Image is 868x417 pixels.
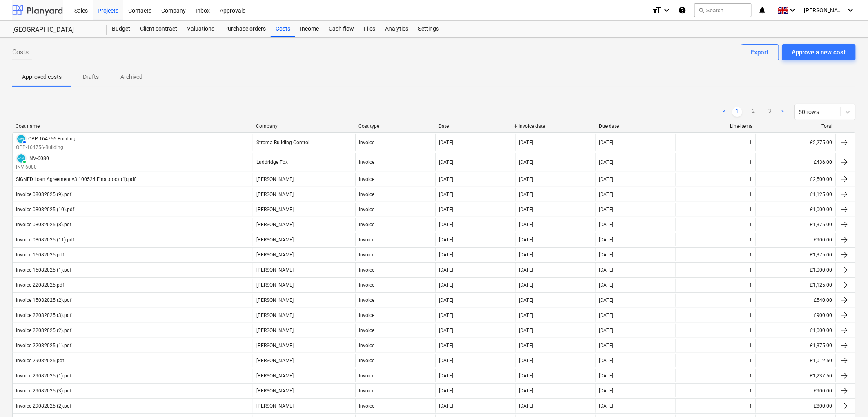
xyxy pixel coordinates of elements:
div: 1 [750,267,752,273]
p: Approved costs [22,73,62,81]
div: [DATE] [519,343,534,348]
div: [PERSON_NAME] [256,297,294,303]
div: 1 [750,328,752,333]
a: Page 3 [765,107,775,117]
div: [DATE] [519,176,534,182]
div: [DATE] [439,297,453,303]
div: [DATE] [439,192,453,197]
div: £900.00 [756,233,836,246]
div: [DATE] [599,297,614,303]
div: Invoice 08082025 (11).pdf [16,237,74,243]
div: 1 [750,237,752,243]
div: 1 [750,192,752,197]
div: 1 [750,207,752,212]
div: [PERSON_NAME] [256,373,294,379]
div: 1 [750,140,752,145]
div: Due date [599,123,672,129]
div: 1 [750,312,752,318]
div: Invoice [359,176,374,182]
div: [DATE] [599,328,614,333]
div: Invoice date [519,123,592,129]
div: [DATE] [599,159,614,165]
div: [PERSON_NAME] [256,237,294,243]
div: [DATE] [599,312,614,318]
div: [DATE] [439,282,453,288]
div: Invoice 29082025.pdf [16,358,64,363]
div: 1 [750,373,752,379]
div: [DATE] [599,207,614,212]
div: £800.00 [756,399,836,413]
div: [PERSON_NAME] [256,358,294,363]
div: [DATE] [519,140,534,145]
button: Export [741,44,779,60]
div: [DATE] [599,343,614,348]
div: £1,125.00 [756,188,836,201]
a: Next page [778,107,788,117]
a: Page 1 is your current page [732,107,742,117]
div: [DATE] [439,222,453,227]
span: [PERSON_NAME] [804,7,845,13]
div: OPP-164756-Building [28,136,76,142]
div: Invoice [359,222,374,227]
div: [DATE] [439,358,453,363]
p: Drafts [81,73,101,81]
div: Line-items [679,123,752,129]
a: Previous page [719,107,729,117]
div: Invoice [359,297,374,303]
div: [DATE] [519,297,534,303]
i: keyboard_arrow_down [846,5,856,15]
div: [DATE] [519,403,534,409]
div: [DATE] [519,252,534,258]
div: Invoice [359,237,374,243]
div: INV-6080 [28,156,49,161]
div: Invoice [359,358,374,363]
div: [DATE] [599,373,614,379]
div: [DATE] [519,159,534,165]
div: [PERSON_NAME] [256,176,294,182]
div: Invoice [359,403,374,409]
div: [PERSON_NAME] [256,403,294,409]
div: Invoice [359,192,374,197]
div: Budget [107,21,135,37]
div: [DATE] [439,388,453,394]
div: [PERSON_NAME] [256,282,294,288]
div: [DATE] [599,388,614,394]
div: [PERSON_NAME] [256,388,294,394]
div: [DATE] [519,267,534,273]
div: [DATE] [439,252,453,258]
a: Client contract [135,21,182,37]
div: £2,500.00 [756,173,836,186]
div: Analytics [380,21,413,37]
div: [PERSON_NAME] [256,328,294,333]
div: [DATE] [439,140,453,145]
div: [DATE] [599,222,614,227]
div: [PERSON_NAME] [256,207,294,212]
div: 1 [750,252,752,258]
p: INV-6080 [16,164,49,171]
img: xero.svg [17,154,25,163]
a: Income [295,21,324,37]
a: Files [359,21,380,37]
div: £1,000.00 [756,203,836,216]
p: Archived [120,73,142,81]
div: Cost type [358,123,432,129]
div: [DATE] [519,388,534,394]
i: Knowledge base [678,5,686,15]
div: 1 [750,282,752,288]
div: Invoice [359,328,374,333]
div: Invoice 08082025 (10).pdf [16,207,74,212]
div: 1 [750,176,752,182]
div: £1,000.00 [756,324,836,337]
div: [DATE] [439,312,453,318]
div: 1 [750,343,752,348]
div: [DATE] [439,373,453,379]
span: search [698,7,705,13]
iframe: Chat Widget [827,378,868,417]
div: Total [759,123,833,129]
div: [DATE] [599,282,614,288]
div: SIGNED Loan Agreement v3 100524 Final.docx (1).pdf [16,176,136,182]
div: £1,237.50 [756,369,836,382]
